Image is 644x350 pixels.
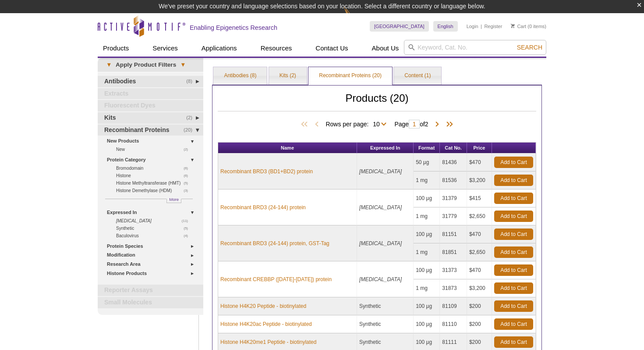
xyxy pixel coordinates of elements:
[308,67,392,85] a: Recombinant Proteins (20)
[467,143,492,154] th: Price
[440,225,467,243] td: 81151
[299,120,312,129] span: First Page
[116,225,193,232] a: (5)Synthetic
[196,40,242,57] a: Applications
[310,40,353,57] a: Contact Us
[484,23,502,29] a: Register
[494,157,533,168] a: Add to Cart
[344,7,367,27] img: Change Here
[440,189,467,207] td: 31379
[312,120,321,129] span: Previous Page
[116,217,193,225] a: (11) [MEDICAL_DATA]
[414,154,440,171] td: 50 µg
[98,100,203,111] a: Fluorescent Dyes
[494,175,533,186] a: Add to Cart
[367,40,404,57] a: About Us
[220,302,306,310] a: Histone H4K20 Peptide - biotinylated
[511,21,546,32] li: (0 items)
[98,58,203,72] a: ▾Apply Product Filters▾
[414,297,440,315] td: 100 µg
[440,154,467,171] td: 81436
[107,269,198,278] a: Histone Products
[440,171,467,189] td: 81536
[404,40,546,55] input: Keyword, Cat. No.
[220,275,332,283] a: Recombinant CREBBP ([DATE]-[DATE]) protein
[184,125,197,136] span: (20)
[494,300,533,312] a: Add to Cart
[442,120,455,129] span: Last Page
[481,21,482,32] li: |
[467,171,492,189] td: $3,200
[98,88,203,100] a: Extracts
[357,315,414,333] td: Synthetic
[186,76,197,87] span: (8)
[107,155,198,164] a: Protein Category
[359,276,402,282] i: [MEDICAL_DATA]
[116,187,193,194] a: (3)Histone Demethylase (HDM)
[116,146,193,153] a: (2)New
[414,143,440,154] th: Format
[116,172,193,179] a: (6)Histone
[102,61,116,69] span: ▾
[494,318,533,330] a: Add to Cart
[98,297,203,308] a: Small Molecules
[98,125,203,136] a: (20)Recombinant Proteins
[494,229,533,240] a: Add to Cart
[182,217,193,225] span: (11)
[184,164,193,172] span: (6)
[98,285,203,296] a: Reporter Assays
[440,207,467,225] td: 31779
[494,264,533,276] a: Add to Cart
[359,240,402,246] i: [MEDICAL_DATA]
[414,261,440,279] td: 100 µg
[184,225,193,232] span: (5)
[359,168,402,175] i: [MEDICAL_DATA]
[414,279,440,297] td: 1 mg
[511,23,526,29] a: Cart
[184,187,193,194] span: (3)
[425,121,428,128] span: 2
[107,260,198,269] a: Research Area
[184,179,193,187] span: (5)
[116,164,193,172] a: (6)Bromodomain
[359,204,402,211] i: [MEDICAL_DATA]
[494,282,533,294] a: Add to Cart
[414,189,440,207] td: 100 µg
[220,204,306,211] a: Recombinant BRD3 (24-144) protein
[440,243,467,261] td: 81851
[220,168,313,175] a: Recombinant BRD3 (BD1+BD2) protein
[467,279,492,297] td: $3,200
[440,315,467,333] td: 81110
[98,40,134,57] a: Products
[107,136,198,146] a: New Products
[218,94,536,111] h2: Products (20)
[269,67,307,85] a: Kits (2)
[394,67,441,85] a: Content (1)
[511,24,515,28] img: Your Cart
[467,315,492,333] td: $200
[169,196,179,203] span: More
[116,179,193,187] a: (5)Histone Methyltransferase (HMT)
[255,40,297,57] a: Resources
[184,232,193,239] span: (4)
[414,243,440,261] td: 1 mg
[414,207,440,225] td: 1 mg
[433,120,442,129] span: Next Page
[220,239,329,247] a: Recombinant BRD3 (24-144) protein, GST-Tag
[414,225,440,243] td: 100 µg
[467,207,492,225] td: $2,650
[440,143,467,154] th: Cat No.
[147,40,183,57] a: Services
[467,243,492,261] td: $2,650
[357,143,414,154] th: Expressed In
[514,43,545,51] button: Search
[98,112,203,124] a: (2)Kits
[440,261,467,279] td: 31373
[370,21,429,32] a: [GEOGRAPHIC_DATA]
[494,211,533,222] a: Add to Cart
[326,119,390,128] span: Rows per page:
[467,23,478,29] a: Login
[494,193,533,204] a: Add to Cart
[107,250,198,260] a: Modification
[166,199,181,203] a: More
